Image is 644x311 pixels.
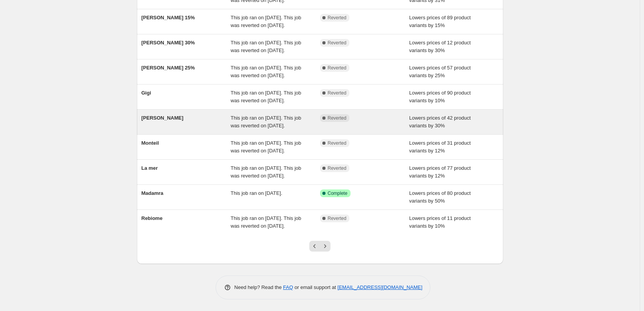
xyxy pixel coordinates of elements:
span: [PERSON_NAME] [142,115,184,121]
span: Rebiome [142,215,163,221]
button: Previous [309,241,320,252]
span: This job ran on [DATE]. This job was reverted on [DATE]. [231,90,301,103]
span: Madamra [142,190,164,196]
span: Lowers prices of 57 product variants by 25% [409,65,471,78]
span: Reverted [328,140,347,146]
span: This job ran on [DATE]. This job was reverted on [DATE]. [231,140,301,154]
a: [EMAIL_ADDRESS][DOMAIN_NAME] [337,284,422,290]
span: Lowers prices of 89 product variants by 15% [409,15,471,28]
nav: Pagination [309,241,330,252]
span: [PERSON_NAME] 30% [142,40,195,46]
span: Reverted [328,165,347,171]
span: This job ran on [DATE]. This job was reverted on [DATE]. [231,40,301,53]
span: or email support at [293,284,337,290]
span: This job ran on [DATE]. This job was reverted on [DATE]. [231,15,301,28]
span: This job ran on [DATE]. [231,190,282,196]
span: Reverted [328,65,347,71]
span: Lowers prices of 12 product variants by 30% [409,40,471,53]
span: La mer [142,165,158,171]
span: Monteil [142,140,159,146]
span: This job ran on [DATE]. This job was reverted on [DATE]. [231,65,301,78]
span: Reverted [328,90,347,96]
span: [PERSON_NAME] 15% [142,15,195,20]
button: Next [320,241,330,252]
span: Reverted [328,115,347,121]
span: This job ran on [DATE]. This job was reverted on [DATE]. [231,115,301,128]
span: Lowers prices of 80 product variants by 50% [409,190,471,204]
span: Reverted [328,215,347,221]
span: Complete [328,190,347,196]
span: Lowers prices of 11 product variants by 10% [409,215,471,229]
span: Lowers prices of 77 product variants by 12% [409,165,471,179]
span: Lowers prices of 31 product variants by 12% [409,140,471,154]
span: [PERSON_NAME] 25% [142,65,195,71]
a: FAQ [283,284,293,290]
span: Need help? Read the [234,284,283,290]
span: Lowers prices of 90 product variants by 10% [409,90,471,103]
span: This job ran on [DATE]. This job was reverted on [DATE]. [231,165,301,179]
span: Reverted [328,15,347,21]
span: Lowers prices of 42 product variants by 30% [409,115,471,128]
span: Reverted [328,40,347,46]
span: This job ran on [DATE]. This job was reverted on [DATE]. [231,215,301,229]
span: Gigi [142,90,151,96]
